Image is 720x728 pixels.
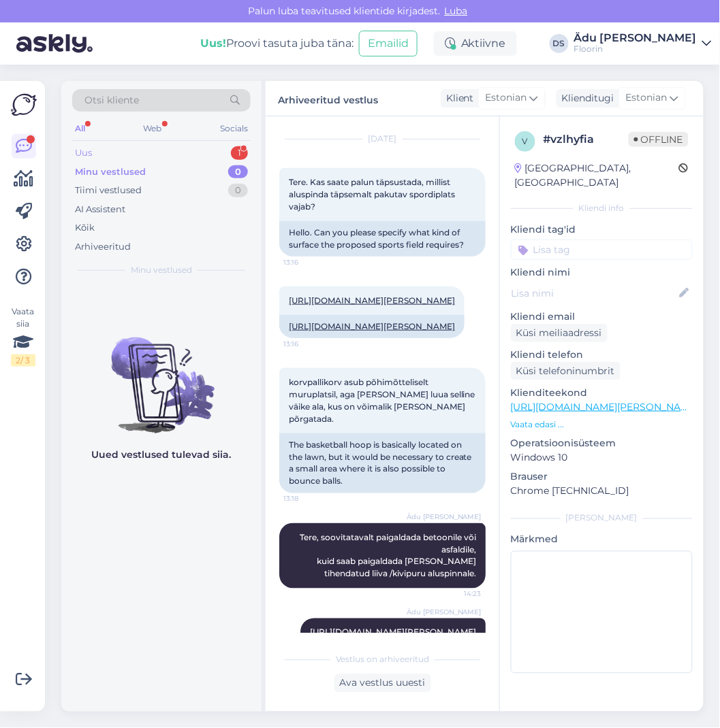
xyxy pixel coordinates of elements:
div: DS [550,34,569,53]
a: [URL][DOMAIN_NAME][PERSON_NAME] [511,401,699,413]
div: Küsi meiliaadressi [511,324,608,342]
div: Hello. Can you please specify what kind of surface the proposed sports field requires? [279,221,486,257]
a: [URL][DOMAIN_NAME][PERSON_NAME] [289,321,455,331]
p: Operatsioonisüsteem [511,436,693,450]
div: Arhiveeritud [75,240,131,254]
p: Kliendi email [511,310,693,324]
div: 2 / 3 [11,354,35,367]
p: Chrome [TECHNICAL_ID] [511,484,693,499]
span: v [522,136,528,146]
span: Luba [441,5,472,17]
div: [DATE] [279,133,486,145]
div: 1 [231,146,248,160]
div: 0 [228,184,248,197]
a: Ädu [PERSON_NAME]Floorin [574,33,712,54]
p: Vaata edasi ... [511,418,693,431]
span: Ädu [PERSON_NAME] [407,512,482,523]
p: Brauser [511,470,693,484]
input: Lisa tag [511,239,693,260]
p: Märkmed [511,533,693,547]
div: Kõik [75,221,95,235]
div: Tiimi vestlused [75,184,142,197]
div: [GEOGRAPHIC_DATA], [GEOGRAPHIC_DATA] [515,161,679,190]
div: 0 [228,165,248,179]
input: Lisa nimi [512,286,677,301]
p: Kliendi tag'id [511,222,693,237]
div: Proovi tasuta juba täna: [200,35,354,52]
img: Askly Logo [11,92,37,118]
div: [PERSON_NAME] [511,512,693,525]
div: # vzlhyfia [544,131,629,148]
a: [URL][DOMAIN_NAME][PERSON_NAME] [310,627,476,638]
p: Uued vestlused tulevad siia. [92,448,232,462]
span: 13:18 [283,494,334,504]
span: Ädu [PERSON_NAME] [407,608,482,618]
p: Kliendi telefon [511,348,693,362]
span: 14:23 [431,589,482,599]
div: Floorin [574,44,697,54]
div: Web [141,120,165,137]
div: AI Assistent [75,203,125,216]
p: Windows 10 [511,450,693,465]
div: Uus [75,146,92,160]
img: No chats [61,313,262,435]
div: Kliendi info [511,202,693,214]
div: Aktiivne [434,31,517,56]
div: All [72,120,88,137]
span: Estonian [626,90,668,105]
button: Emailid [359,31,418,56]
b: Uus! [200,37,226,50]
p: Kliendi nimi [511,265,693,280]
div: Vaata siia [11,305,35,367]
span: korvpallikorv asub põhimõtteliselt muruplatsil, aga [PERSON_NAME] luua selline väike ala, kus on ... [289,377,478,424]
div: Ädu [PERSON_NAME] [574,33,697,44]
span: Tere. Kas saate palun täpsustada, millist aluspinda täpsemalt pakutav spordiplats vajab? [289,177,457,212]
span: Offline [629,132,689,147]
label: Arhiveeritud vestlus [278,89,378,107]
span: 13:16 [283,257,334,267]
div: Ava vestlus uuesti [334,674,431,693]
p: Klienditeekond [511,386,693,400]
span: Otsi kliente [84,93,139,107]
span: 13:16 [283,339,334,349]
div: Socials [217,120,251,137]
span: Tere, soovitatavalt paigaldada betoonile või asfaldile, kuid saab paigaldada [PERSON_NAME] tihend... [300,532,478,579]
span: Estonian [486,90,527,105]
div: Klienditugi [557,91,614,105]
a: [URL][DOMAIN_NAME][PERSON_NAME] [289,295,455,305]
span: Vestlus on arhiveeritud [336,654,429,666]
div: The basketball hoop is basically located on the lawn, but it would be necessary to create a small... [279,433,486,493]
span: Minu vestlused [131,264,192,276]
div: Küsi telefoninumbrit [511,362,621,380]
div: Klient [441,91,474,105]
div: Minu vestlused [75,165,146,179]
